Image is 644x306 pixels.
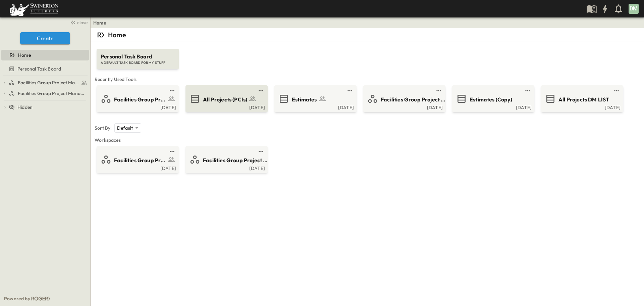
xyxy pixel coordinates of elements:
[1,63,89,74] div: Personal Task Boardtest
[365,93,443,104] a: Facilities Group Project Management Suite (Copy)
[77,19,88,26] span: close
[9,78,88,87] a: Facilities Group Project Management Suite
[18,52,31,58] span: Home
[95,125,112,131] p: Sort By:
[629,4,639,14] div: DM
[612,87,621,95] button: test
[628,3,639,14] button: DM
[381,96,446,103] span: Facilities Group Project Management Suite (Copy)
[1,50,88,60] a: Home
[542,93,621,104] a: All Projects DM LIST
[101,53,175,60] span: Personal Task Board
[276,104,354,110] a: [DATE]
[470,96,512,103] span: Estimates (Copy)
[108,30,126,40] p: Home
[20,32,70,44] button: Create
[9,89,88,98] a: Facilities Group Project Management Suite (Copy)
[17,104,33,111] span: Hidden
[117,125,133,131] p: Default
[453,93,532,104] a: Estimates (Copy)
[435,87,443,95] button: test
[257,147,265,156] button: test
[168,147,176,156] button: test
[542,104,621,110] a: [DATE]
[276,93,354,104] a: Estimates
[18,79,79,86] span: Facilities Group Project Management Suite
[8,2,60,16] img: 6c363589ada0b36f064d841b69d3a419a338230e66bb0a533688fa5cc3e9e735.png
[524,87,532,95] button: test
[187,154,265,165] a: Facilities Group Project Management Suite (Copy)
[558,96,609,103] span: All Projects DM LIST
[93,19,110,26] nav: breadcrumbs
[114,123,141,133] div: Default
[18,90,86,97] span: Facilities Group Project Management Suite (Copy)
[187,104,265,110] a: [DATE]
[257,87,265,95] button: test
[453,104,532,110] a: [DATE]
[203,157,268,164] span: Facilities Group Project Management Suite (Copy)
[17,65,61,72] span: Personal Task Board
[1,88,89,99] div: Facilities Group Project Management Suite (Copy)test
[98,165,176,170] a: [DATE]
[168,87,176,95] button: test
[187,93,265,104] a: All Projects (PCIs)
[67,17,89,27] button: close
[1,64,88,74] a: Personal Task Board
[292,96,317,103] span: Estimates
[101,60,175,65] span: A DEFAULT TASK BOARD FOR MY STUFF
[95,137,640,143] span: Workspaces
[114,96,166,103] span: Facilities Group Project Management Suite
[365,104,443,110] a: [DATE]
[203,96,247,103] span: All Projects (PCIs)
[1,77,89,88] div: Facilities Group Project Management Suitetest
[346,87,354,95] button: test
[93,19,106,26] a: Home
[98,93,176,104] a: Facilities Group Project Management Suite
[187,165,265,170] a: [DATE]
[95,76,640,83] span: Recently Used Tools
[96,42,179,69] a: Personal Task BoardA DEFAULT TASK BOARD FOR MY STUFF
[114,157,166,164] span: Facilities Group Project Management Suite
[98,104,176,110] a: [DATE]
[98,154,176,165] a: Facilities Group Project Management Suite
